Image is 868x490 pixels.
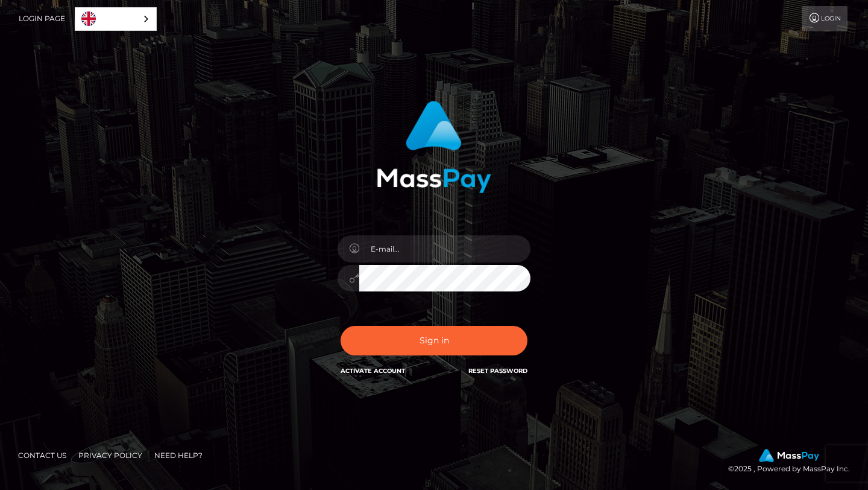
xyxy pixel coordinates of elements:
[468,367,527,375] a: Reset Password
[802,6,848,31] a: Login
[74,446,147,465] a: Privacy Policy
[75,7,157,31] div: Language
[75,8,156,30] a: English
[75,7,157,31] aside: Language selected: English
[377,101,491,193] img: MassPay Login
[341,367,405,375] a: Activate Account
[19,6,65,31] a: Login Page
[13,446,71,465] a: Contact Us
[149,446,207,465] a: Need Help?
[341,326,527,355] button: Sign in
[359,235,530,262] input: E-mail...
[728,449,859,476] div: © 2025 , Powered by MassPay Inc.
[759,449,819,462] img: MassPay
